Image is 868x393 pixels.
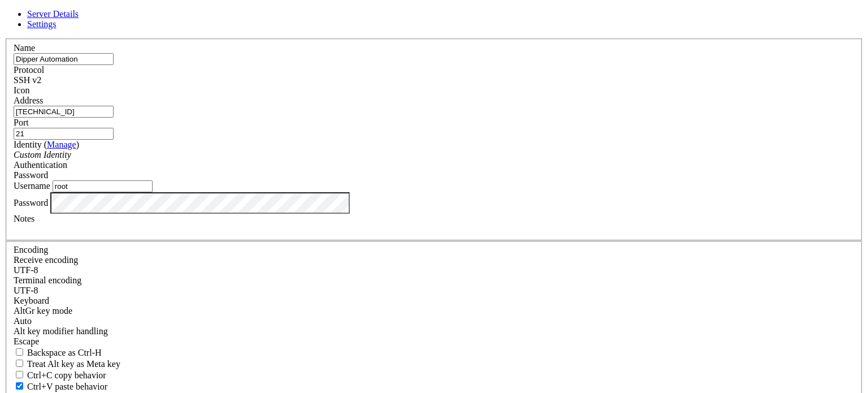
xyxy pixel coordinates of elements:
[5,197,721,206] x-row: SecureNatEnable command - Enable the Virtual NAT and DHCP Server Function (SecureNat Function)
[14,160,67,170] label: Authentication
[27,382,107,391] span: Ctrl+V paste behavior
[53,180,153,192] input: Login Username
[5,53,721,62] x-row: VpnOverIcmpDnsEnable - Enable / Disable the VPN over ICMP / VPN over DNS Server Function
[5,312,721,322] x-row: VPN Server/DipperVPN>
[5,120,721,129] x-row: SecureNatEnable command - Enable the Virtual NAT and DHCP Server Function (SecureNat Function)
[5,158,721,168] x-row: The Virtual Hub "DipperVPN" has been selected.
[14,255,78,265] label: Set the expected encoding for data received from the host. If the encodings do not match, visual ...
[14,170,48,180] span: Password
[14,316,854,326] div: Auto
[5,149,721,158] x-row: Hub command - Select Virtual Hub to Manage
[5,110,721,120] x-row: VPN Server>SecureNatEnable
[5,129,721,139] x-row: Before executing this command, first select the Virtual Hub to manage using the Hub command.
[14,170,854,180] div: Password
[14,306,72,316] label: Set the expected encoding for data received from the host. If the encodings do not match, visual ...
[14,106,114,118] input: Host Name or IP
[5,139,721,149] x-row: VPN Server>Hub DipperVPN
[14,214,34,223] label: Notes
[27,370,106,380] span: Ctrl+C copy behavior
[16,371,23,378] input: Ctrl+C copy behavior
[14,197,48,207] label: Password
[99,312,104,322] div: (21, 32)
[5,235,721,245] x-row: SecureNatHostGet command - Get Network Interface Setting of Virtual Host of SecureNAT Function
[14,382,107,391] label: Ctrl+V pastes if true, sends ^V to host if false. Ctrl+Shift+V sends ^V to host if true, pastes i...
[5,245,721,254] x-row: Item |Value
[14,53,114,65] input: Server Name
[5,5,721,14] x-row: UserRadiusSet - Set RADIUS Authentication for User Auth Type
[5,168,721,178] x-row: The command completed successfully.
[5,264,721,274] x-row: MAC Address|[MAC_ADDRESS]
[27,19,57,29] a: Settings
[14,85,29,95] label: Icon
[14,75,854,85] div: SSH v2
[14,150,854,160] div: Custom Identity
[14,245,48,254] label: Encoding
[5,62,721,72] x-row: VpnOverIcmpDnsGet - Get Current Setting of the VPN over ICMP / VPN over DNS Function
[5,187,721,197] x-row: VPN Server/DipperVPN>SecureNatEnable
[16,360,23,367] input: Treat Alt key as Meta key
[14,275,81,285] label: The default terminal encoding. ISO-2022 enables character map translations (like graphics maps). ...
[14,75,41,85] span: SSH v2
[14,96,43,105] label: Address
[14,265,854,275] div: UTF-8
[27,359,120,369] span: Treat Alt key as Meta key
[5,226,721,235] x-row: VPN Server/DipperVPN>SecureNatHostGet
[14,296,49,305] label: Keyboard
[14,140,79,149] label: Identity
[14,43,35,53] label: Name
[14,150,71,159] i: Custom Identity
[27,9,79,19] a: Server Details
[14,286,38,295] span: UTF-8
[44,140,79,149] span: ( )
[14,181,50,191] label: Username
[14,359,120,369] label: Whether the Alt key acts as a Meta key or as a distinct Alt key.
[5,206,721,216] x-row: The command completed successfully.
[5,91,721,101] x-row: The command completed successfully.
[14,326,108,336] label: Controls how the Alt key is handled. Escape: Send an ESC prefix. 8-Bit: Add 128 to the typed char...
[14,286,854,296] div: UTF-8
[14,316,32,326] span: Auto
[14,118,29,127] label: Port
[5,24,721,33] x-row: UserSignedSet - Set Signed Certificate Authentication for User Auth Type
[47,140,76,149] a: Manage
[5,43,721,53] x-row: VpnAzureSetEnable - Enable / Disable VPN Azure Function
[14,370,106,380] label: Ctrl-C copies if true, send ^C to host if false. Ctrl-Shift-C sends ^C to host if true, copies if...
[14,348,102,357] label: If true, the backspace should send BS ('\x08', aka ^H). Otherwise the backspace key should send '...
[5,283,721,293] x-row: Subnet Mask|[TECHNICAL_ID]
[14,336,39,346] span: Escape
[14,336,854,347] div: Escape
[5,33,721,43] x-row: VpnAzureGetStatus - Show the current status of VPN Azure function
[16,348,23,356] input: Backspace as Ctrl-H
[27,348,102,357] span: Backspace as Ctrl-H
[16,382,23,390] input: Ctrl+V paste behavior
[14,65,44,75] label: Protocol
[5,274,721,283] x-row: IP Address |[TECHNICAL_ID]
[5,254,721,264] x-row: -----------+-----------------
[5,81,721,91] x-row: To reference the usage for each command, input "command name ?" to view a help.
[14,265,38,275] span: UTF-8
[5,14,721,24] x-row: UserSet - Change User Information
[14,128,114,140] input: Port Number
[5,293,721,303] x-row: The command completed successfully.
